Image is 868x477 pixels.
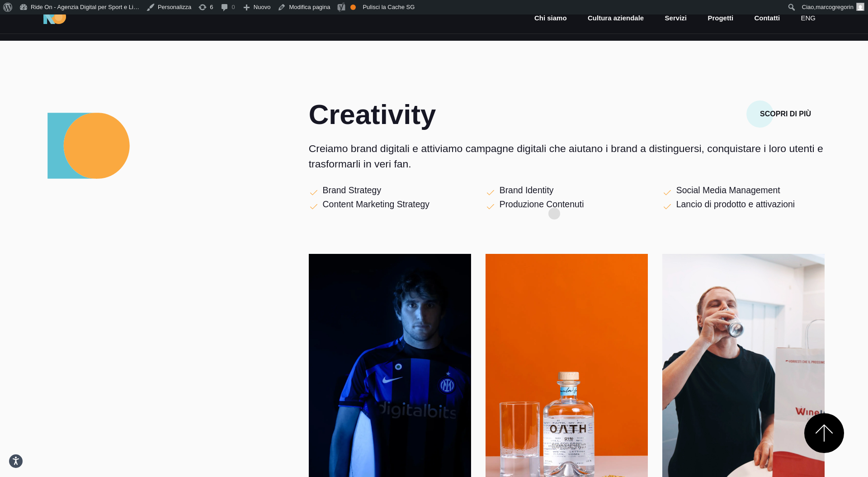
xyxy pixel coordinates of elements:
[816,4,854,10] span: marcogregorin
[746,100,825,128] button: Scopri di più
[707,13,734,24] a: Progetti
[500,184,554,198] p: Brand Identity
[309,100,648,129] h2: Creativity
[800,13,816,24] a: eng
[323,184,382,198] p: Brand Strategy
[664,13,688,24] a: Servizi
[43,10,66,24] img: Ride On Agency
[753,13,781,24] a: Contatti
[676,184,780,198] p: Social Media Management
[533,13,568,24] a: Chi siamo
[746,107,825,119] a: Scopri di più
[587,13,645,24] a: Cultura aziendale
[323,198,429,212] p: Content Marketing Strategy
[350,5,356,10] div: OK
[500,198,584,212] p: Produzione Contenuti
[309,141,825,172] p: Creiamo brand digitali e attiviamo campagne digitali che aiutano i brand a distinguersi, conquist...
[676,198,795,212] p: Lancio di prodotto e attivazioni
